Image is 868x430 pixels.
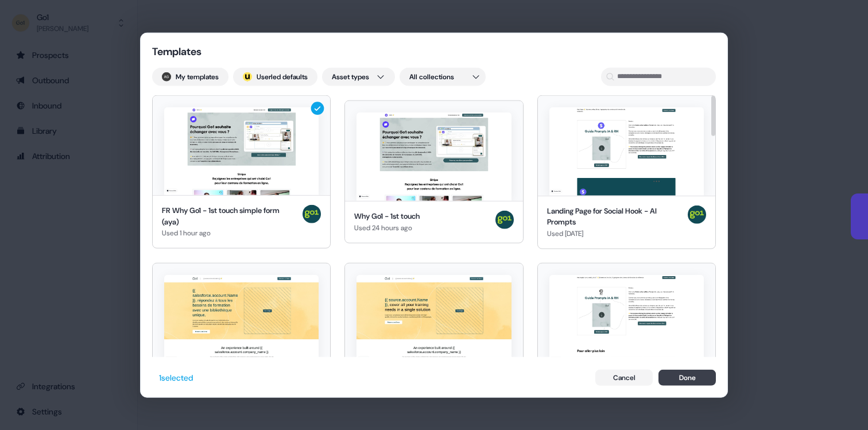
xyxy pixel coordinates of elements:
button: 1selected [152,369,200,387]
img: Antoine [688,205,706,223]
div: Used 1 hour ago [162,227,298,239]
img: FR Personalized Landing Page [164,274,319,363]
button: userled logo;Userled defaults [233,67,317,86]
span: All collections [409,71,454,82]
div: 1 selected [159,372,193,383]
button: Done [658,370,716,386]
button: Asset types [322,67,395,86]
img: New Blocks [356,274,511,363]
button: All collections [400,67,486,86]
div: ; [243,72,252,81]
div: Used 24 hours ago [354,222,420,233]
img: FR Why Go1 - 1st touch simple form (aya) [164,107,319,195]
img: userled logo [243,72,252,81]
button: FR Why Go1 - 1st touch simple form (aya)FR Why Go1 - 1st touch simple form (aya)Used 1 hour agoAn... [152,95,331,249]
button: Why Go1 - 1st touchWhy Go1 - 1st touchUsed 24 hours agoAntoine [344,95,523,249]
button: New Blocks [344,262,523,405]
div: Used [DATE] [547,227,683,239]
div: Templates [152,44,267,58]
img: Landing Page for Social Hook - AI Prompts [549,107,704,195]
button: FR Personalized Landing Page [152,262,331,405]
button: My templates [152,67,228,86]
button: Hub for AI Hook template [537,262,716,405]
img: Antoine [303,205,321,223]
img: Antoine [495,211,514,229]
button: Cancel [595,370,653,386]
img: Hub for AI Hook template [549,274,704,363]
div: Why Go1 - 1st touch [354,211,420,222]
img: Aya [162,72,171,81]
div: Landing Page for Social Hook - AI Prompts [547,205,683,227]
img: Why Go1 - 1st touch [356,113,511,201]
button: Landing Page for Social Hook - AI PromptsLanding Page for Social Hook - AI PromptsUsed [DATE]Antoine [537,95,716,249]
div: FR Why Go1 - 1st touch simple form (aya) [162,205,298,227]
